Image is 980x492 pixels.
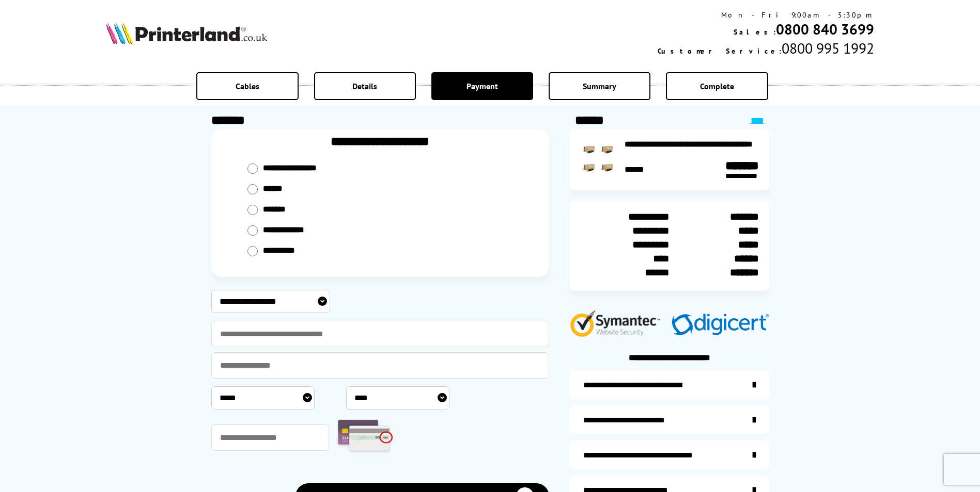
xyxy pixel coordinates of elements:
[570,405,769,434] a: items-arrive
[106,22,267,44] img: Printerland Logo
[466,81,498,91] span: Payment
[658,10,874,20] div: Mon - Fri 9:00am - 5:30pm
[734,27,776,37] span: Sales:
[782,39,874,58] span: 0800 995 1992
[583,81,616,91] span: Summary
[570,440,769,469] a: additional-cables
[570,370,769,399] a: additional-ink
[236,81,259,91] span: Cables
[352,81,377,91] span: Details
[776,20,874,39] a: 0800 840 3699
[700,81,734,91] span: Complete
[658,46,782,56] span: Customer Service:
